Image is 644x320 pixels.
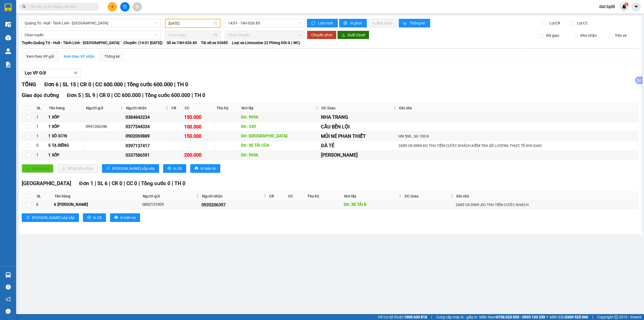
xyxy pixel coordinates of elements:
[86,105,119,111] span: Người gửi
[57,164,98,173] button: downloadNhập kho nhận
[399,19,430,27] button: bar-chartThống kê
[190,164,220,173] button: printerIn biên lai
[22,213,79,222] button: sort-ascending[PERSON_NAME] sắp xếp
[228,31,301,39] span: Chọn chuyến
[60,81,61,88] span: |
[126,114,169,121] div: 0384843234
[79,180,93,186] span: Đơn 1
[241,124,319,130] div: DĐ: 330
[578,33,599,38] span: Kho nhận
[592,314,593,320] span: |
[192,92,193,98] span: |
[634,4,639,9] span: caret-down
[378,314,427,320] span: Hỗ trợ kỹ thuật:
[195,166,198,171] span: printer
[455,192,638,201] th: Ghi chú
[35,192,53,201] th: SL
[6,285,11,290] span: question-circle
[403,21,408,26] span: bar-chart
[241,114,319,121] div: DĐ: 9956
[405,193,449,199] span: ĐC Giao
[123,5,127,9] span: file-add
[595,3,619,10] span: dat.tqdtl
[622,4,627,9] img: icon-new-feature
[93,81,94,88] span: |
[111,5,114,9] span: plus
[173,166,182,171] span: In DS
[48,152,84,159] div: 1 XỐP
[306,192,343,201] th: Thu hộ
[5,3,12,12] img: logo-vxr
[202,202,267,208] div: 0935206397
[47,104,85,113] th: Tên hàng
[93,215,102,221] span: In DS
[108,2,117,12] button: plus
[343,21,348,26] span: printer
[22,5,26,9] span: search
[126,180,137,186] span: CC 0
[167,166,171,171] span: printer
[120,215,136,221] span: In biên lai
[174,180,185,186] span: TH 0
[368,19,397,27] button: In đơn chọn
[307,31,336,39] button: Chuyển phơi
[112,166,155,171] span: [PERSON_NAME] sắp xếp
[321,151,397,159] div: [PERSON_NAME]
[337,31,369,39] button: downloadXuất Excel
[215,104,240,113] th: Thu hộ
[26,53,54,59] div: Xem theo VP gửi
[36,133,46,139] div: 1
[87,215,91,220] span: printer
[135,5,139,9] span: aim
[398,143,637,149] div: 2685 CK 0909 KO THU TIỀN CƯỚC KHÁCH KIỂM TRA SỐ LƯỢNG THỰC TẾ KHI GIAO
[241,133,319,139] div: DĐ: [GEOGRAPHIC_DATA]
[83,213,106,222] button: printerIn DS
[321,123,397,131] div: CẦU BẾN LỘI
[109,180,110,186] span: |
[496,315,545,319] strong: 0708 023 035 - 0935 103 250
[35,104,47,113] th: SL
[97,180,108,186] span: SL 6
[22,69,81,77] button: Lọc VP Gửi
[344,202,402,208] div: DĐ: XE TẢI B
[625,2,627,6] span: 1
[143,193,195,199] span: Người gửi
[126,123,169,130] div: 0377544334
[82,92,84,98] span: |
[631,2,641,12] button: caret-down
[141,180,170,186] span: Tổng cước 0
[6,297,11,302] span: notification
[36,152,46,159] div: 1
[48,124,84,130] div: 1 XỐP
[168,32,213,38] input: Chọn ngày
[547,316,548,318] span: ⚪️
[126,133,169,139] div: 0902069889
[142,202,200,208] div: 0842131009
[184,123,214,131] div: 100.000
[25,31,158,39] span: Chọn tuyến
[169,20,212,26] input: 10/10/2025
[36,124,46,130] div: 1
[177,81,188,88] span: TH 0
[30,4,93,10] input: Tìm tên, số ĐT hoặc mã đơn
[174,81,175,88] span: |
[342,33,345,37] span: download
[95,81,123,88] span: CC 600.000
[398,133,637,139] div: HN 50K , SG 100 K
[5,35,11,41] img: warehouse-icon
[241,142,319,149] div: DĐ: XE TẢI CÙA
[80,81,91,88] span: CR 0
[194,92,205,98] span: TH 0
[85,92,95,98] span: SL 9
[36,202,52,208] div: 6
[350,20,363,26] span: In phơi
[111,92,113,98] span: |
[5,48,11,54] img: warehouse-icon
[126,142,169,149] div: 0397137417
[5,21,11,27] img: warehouse-icon
[99,92,110,98] span: CR 0
[6,309,11,314] span: message
[102,164,159,173] button: sort-ascending[PERSON_NAME] sắp xếp
[138,180,140,186] span: |
[163,164,186,173] button: printerIn DS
